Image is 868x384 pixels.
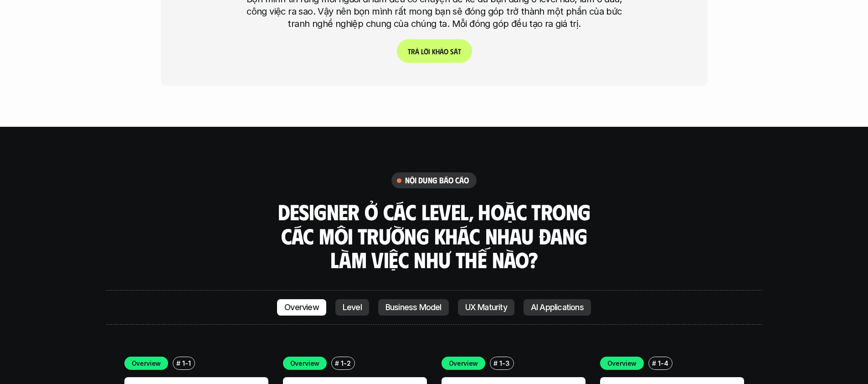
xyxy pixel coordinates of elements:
h6: # [493,360,498,367]
a: AI Applications [524,299,591,316]
p: Business Model [385,303,442,312]
span: k [431,47,435,56]
p: 1-2 [341,358,350,368]
span: á [453,47,457,56]
p: 1-4 [658,358,668,368]
p: Overview [284,303,319,312]
h3: Designer ở các level, hoặc trong các môi trường khác nhau đang làm việc như thế nào? [275,200,594,272]
span: T [407,47,411,56]
h6: nội dung báo cáo [405,175,469,186]
a: Business Model [378,299,449,316]
a: Level [335,299,369,316]
h6: # [176,360,180,367]
span: r [411,47,415,56]
a: Overview [277,299,326,316]
h6: # [335,360,339,367]
span: s [450,47,453,56]
p: Overview [449,358,478,368]
span: h [435,47,439,56]
span: l [421,47,423,56]
span: i [428,47,430,56]
p: Overview [607,358,637,368]
p: Level [343,303,362,312]
a: Trảlờikhảosát [396,39,472,63]
a: UX Maturity [458,299,514,316]
h6: # [652,360,656,367]
span: o [443,47,448,56]
span: ả [439,47,443,56]
p: Overview [290,358,320,368]
p: 1-1 [182,358,190,368]
p: Overview [132,358,161,368]
p: 1-3 [499,358,509,368]
span: ả [415,47,419,56]
p: UX Maturity [465,303,507,312]
span: ờ [423,47,428,56]
span: t [457,47,461,56]
p: AI Applications [531,303,584,312]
